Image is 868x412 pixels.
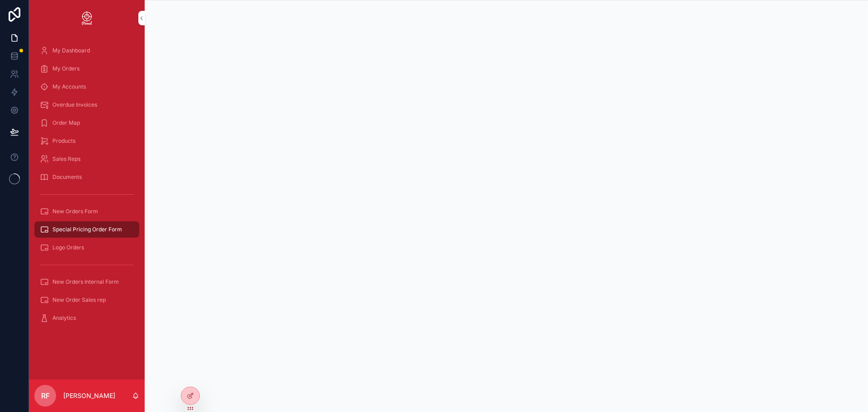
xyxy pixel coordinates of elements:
a: Order Map [34,115,139,131]
span: Order Map [52,119,80,126]
span: New Orders Form [52,208,98,215]
p: [PERSON_NAME] [63,391,115,400]
span: Products [52,137,75,145]
a: Logo Orders [34,239,139,256]
span: Special Pricing Order Form [52,226,122,233]
a: Special Pricing Order Form [34,221,139,238]
div: scrollable content [29,36,145,338]
a: My Dashboard [34,42,139,59]
a: New Orders Internal Form [34,274,139,290]
span: My Orders [52,65,80,72]
span: New Orders Internal Form [52,278,119,286]
a: My Accounts [34,79,139,95]
a: My Orders [34,61,139,77]
a: Documents [34,169,139,185]
span: Logo Orders [52,244,84,251]
a: New Order Sales rep [34,292,139,308]
a: Analytics [34,310,139,326]
img: App logo [80,11,94,25]
span: New Order Sales rep [52,296,106,304]
a: New Orders Form [34,203,139,220]
span: Overdue Invoices [52,101,97,108]
a: Products [34,133,139,149]
span: My Dashboard [52,47,90,54]
span: My Accounts [52,83,86,90]
span: RF [41,390,50,401]
span: Sales Reps [52,155,80,163]
a: Sales Reps [34,151,139,167]
span: Documents [52,173,82,181]
a: Overdue Invoices [34,97,139,113]
span: Analytics [52,314,76,322]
